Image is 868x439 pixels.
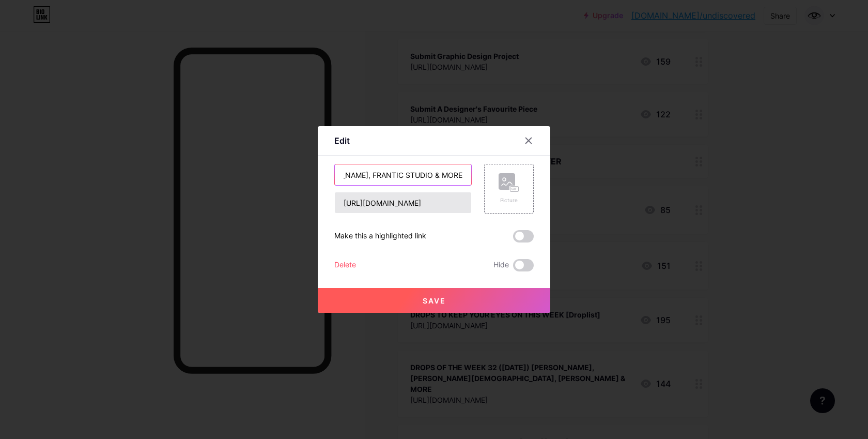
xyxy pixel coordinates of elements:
[334,230,426,243] div: Make this a highlighted link
[334,134,350,147] div: Edit
[334,259,356,271] div: Delete
[335,192,471,213] input: URL
[423,296,446,305] span: Save
[318,288,550,313] button: Save
[335,164,471,185] input: Title
[499,196,519,204] div: Picture
[493,259,509,271] span: Hide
